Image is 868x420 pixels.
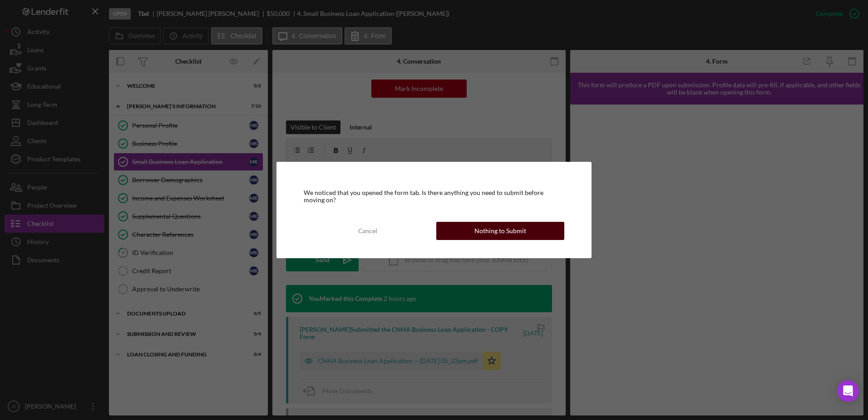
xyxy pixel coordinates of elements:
[358,222,377,240] div: Cancel
[436,222,564,240] button: Nothing to Submit
[837,380,859,402] div: Open Intercom Messenger
[304,222,432,240] button: Cancel
[474,222,526,240] div: Nothing to Submit
[304,189,564,204] div: We noticed that you opened the form tab. Is there anything you need to submit before moving on?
